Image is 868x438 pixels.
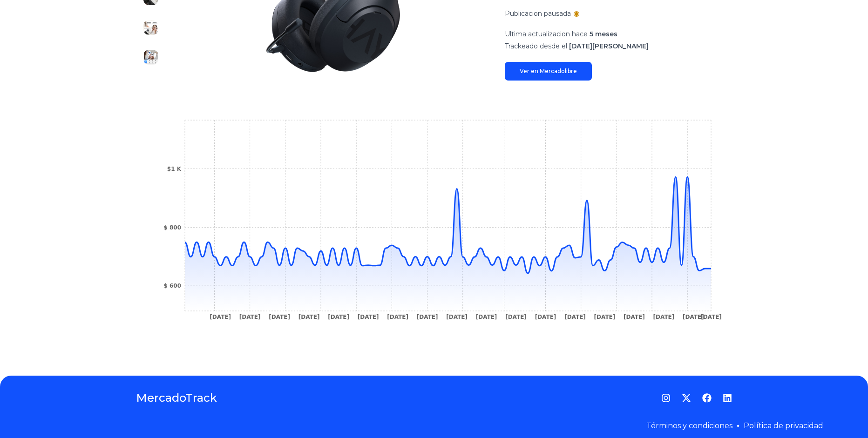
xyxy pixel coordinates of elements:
[163,283,181,289] tspan: $ 600
[505,9,571,18] p: Publicacion pausada
[682,393,691,403] a: Twitter
[239,314,261,320] tspan: [DATE]
[417,314,438,320] tspan: [DATE]
[269,314,290,320] tspan: [DATE]
[358,314,379,320] tspan: [DATE]
[594,314,616,320] tspan: [DATE]
[387,314,408,320] tspan: [DATE]
[624,314,645,320] tspan: [DATE]
[653,314,675,320] tspan: [DATE]
[661,393,671,403] a: Instagram
[700,314,722,320] tspan: [DATE]
[167,166,182,172] tspan: $1 K
[535,314,556,320] tspan: [DATE]
[143,20,158,35] img: Haylou S30 Pro Anc Audífonos Diadema Gamer Inalámbricos/con Micrófono, Bluetooth 5.4, Llamadas Ma...
[683,314,704,320] tspan: [DATE]
[702,393,712,403] a: Facebook
[446,314,468,320] tspan: [DATE]
[590,30,617,38] span: 5 meses
[328,314,349,320] tspan: [DATE]
[210,314,231,320] tspan: [DATE]
[564,314,586,320] tspan: [DATE]
[143,50,158,65] img: Haylou S30 Pro Anc Audífonos Diadema Gamer Inalámbricos/con Micrófono, Bluetooth 5.4, Llamadas Ma...
[163,224,181,231] tspan: $ 800
[298,314,320,320] tspan: [DATE]
[505,42,567,50] span: Trackeado desde el
[505,314,527,320] tspan: [DATE]
[476,314,497,320] tspan: [DATE]
[505,62,592,81] a: Ver en Mercadolibre
[505,30,588,38] span: Ultima actualizacion hace
[136,391,217,405] a: MercadoTrack
[569,42,649,50] span: [DATE][PERSON_NAME]
[646,421,732,430] a: Términos y condiciones
[744,421,823,430] a: Política de privacidad
[723,393,732,403] a: LinkedIn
